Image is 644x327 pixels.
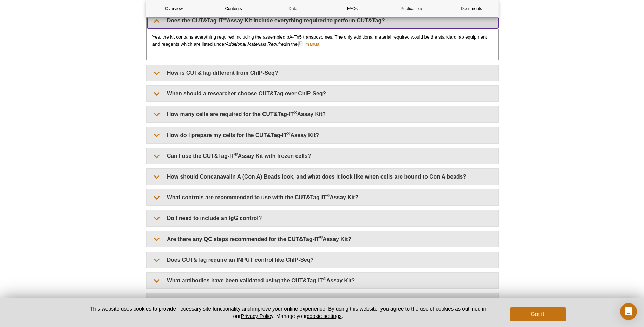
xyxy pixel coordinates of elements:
[206,0,261,17] a: Contents
[78,305,499,320] p: This website uses cookies to provide necessary site functionality and improve your online experie...
[620,303,637,320] div: Open Intercom Messenger
[147,148,498,164] summary: Can I use the CUT&Tag-IT®Assay Kit with frozen cells?
[147,210,498,226] summary: Do I need to include an IgG control?
[350,297,354,302] sup: ®
[234,152,238,157] sup: ®
[326,193,330,198] sup: ®
[147,231,498,247] summary: Are there any QC steps recommended for the CUT&Tag-IT®Assay Kit?
[147,273,498,288] summary: What antibodies have been validated using the CUT&Tag-IT®Assay Kit?
[147,293,498,309] summary: Are ChIP-Seq validated antibodies going to work with the CUT&Tag-IT®Assay Kit?
[323,276,326,281] sup: ®
[147,127,498,143] summary: How do I prepare my cells for the CUT&Tag-IT®Assay Kit?
[319,234,323,240] sup: ®
[324,0,380,17] a: FAQs
[384,0,440,17] a: Publications
[443,0,499,17] a: Documents
[294,110,297,115] sup: ®
[147,106,498,122] summary: How many cells are required for the CUT&Tag-IT®Assay Kit?
[510,307,566,321] button: Got it!
[146,0,202,17] a: Overview
[287,131,291,136] sup: ®
[307,313,341,319] button: cookie settings
[147,13,498,28] summary: Does the CUT&Tag-IT®Assay Kit include everything required to perform CUT&Tag?
[223,16,227,21] sup: ®
[226,41,286,47] em: Additional Materials Required
[152,34,493,48] p: Yes, the kit contains everything required including the assembled pA-Tn5 transposomes. The only a...
[298,41,320,47] a: manual
[147,169,498,185] summary: How should Concanavalin A (Con A) Beads look, and what does it look like when cells are bound to ...
[241,313,273,319] a: Privacy Policy
[147,189,498,205] summary: What controls are recommended to use with the CUT&Tag-IT®Assay Kit?
[265,0,321,17] a: Data
[147,86,498,101] summary: When should a researcher choose CUT&Tag over ChIP-Seq?
[147,252,498,268] summary: Does CUT&Tag require an INPUT control like ChIP-Seq?
[147,65,498,81] summary: How is CUT&Tag different from ChIP-Seq?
